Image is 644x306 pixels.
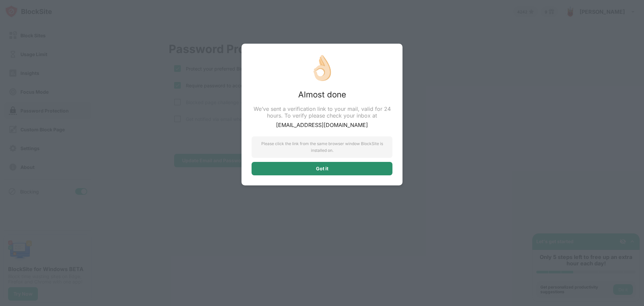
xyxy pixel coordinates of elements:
[252,54,392,89] div: 👌🏻
[252,136,392,158] div: Please click the link from the same browser window BlockSite is installed on.
[316,166,328,171] div: Got it
[252,119,392,136] div: [EMAIL_ADDRESS][DOMAIN_NAME]
[252,89,392,100] div: Almost done
[252,100,392,119] div: We’ve sent a verification link to your mail, valid for 24 hours. To verify please check your inbo...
